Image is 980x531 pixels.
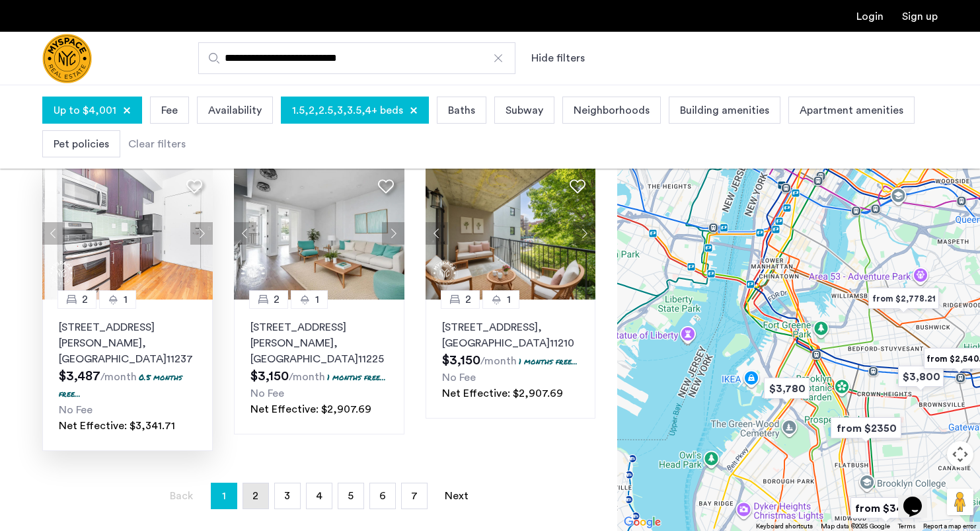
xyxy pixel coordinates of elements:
[59,319,196,367] p: [STREET_ADDRESS][PERSON_NAME] 11237
[426,167,596,300] img: 8515455b-be52-4141-8a40-4c35d33cf98b_638930272638041592.jpeg
[42,483,595,509] nav: Pagination
[161,102,178,118] span: Fee
[442,319,580,351] p: [STREET_ADDRESS] 11210
[170,491,193,501] span: Back
[54,102,116,118] span: Up to $4,001
[519,356,578,367] p: 1 months free...
[42,34,92,83] img: logo
[250,404,371,415] span: Net Effective: $2,907.69
[898,478,940,518] iframe: chat widget
[621,514,664,531] img: Google
[923,522,976,531] a: Report a map error
[100,372,137,382] sub: /month
[531,50,585,66] button: Show or hide filters
[234,222,256,245] button: Previous apartment
[574,102,650,118] span: Neighborhoods
[573,222,595,245] button: Next apartment
[448,102,475,118] span: Baths
[82,292,88,307] span: 2
[42,34,92,83] a: Cazamio Logo
[42,167,213,300] img: 1995_638304135167762440.png
[348,491,354,501] span: 5
[252,491,258,501] span: 2
[124,292,128,307] span: 1
[198,42,515,74] input: Apartment Search
[621,514,664,531] a: Open this area in Google Maps (opens a new window)
[800,102,903,118] span: Apartment amenities
[442,354,480,367] span: $3,150
[947,441,973,468] button: Map camera controls
[42,222,65,245] button: Previous apartment
[426,300,596,419] a: 21[STREET_ADDRESS], [GEOGRAPHIC_DATA]112101 months free...No FeeNet Effective: $2,907.69
[756,522,813,531] button: Keyboard shortcuts
[442,372,476,383] span: No Fee
[292,102,403,118] span: 1.5,2,2.5,3,3.5,4+ beds
[316,491,322,501] span: 4
[289,372,325,382] sub: /month
[250,319,388,367] p: [STREET_ADDRESS][PERSON_NAME] 11225
[411,491,418,501] span: 7
[234,300,404,434] a: 21[STREET_ADDRESS][PERSON_NAME], [GEOGRAPHIC_DATA]112251 months free...No FeeNet Effective: $2,90...
[59,421,175,431] span: Net Effective: $3,341.71
[208,102,262,118] span: Availability
[947,489,973,515] button: Drag Pegman onto the map to open Street View
[821,523,890,530] span: Map data ©2025 Google
[379,491,386,501] span: 6
[480,356,517,366] sub: /month
[506,102,543,118] span: Subway
[898,522,915,531] a: Terms (opens in new tab)
[128,136,186,152] div: Clear filters
[327,372,386,383] p: 1 months free...
[893,362,949,391] div: $3,800
[825,413,907,443] div: from $2350
[465,292,471,307] span: 2
[856,11,884,22] a: Login
[863,284,944,313] div: from $2,778.21
[250,370,289,383] span: $3,150
[442,388,563,399] span: Net Effective: $2,907.69
[759,374,815,403] div: $3,780
[59,405,93,415] span: No Fee
[443,483,470,509] a: Next
[54,136,109,152] span: Pet policies
[190,222,213,245] button: Next apartment
[845,493,926,523] div: from $3400
[234,167,404,300] img: 8515455b-be52-4141-8a40-4c35d33cf98b_638950125567951849.jpeg
[284,491,290,501] span: 3
[59,370,100,383] span: $3,487
[274,292,280,307] span: 2
[426,222,448,245] button: Previous apartment
[902,11,938,22] a: Registration
[507,292,511,307] span: 1
[250,388,284,399] span: No Fee
[222,485,226,507] span: 1
[42,300,213,451] a: 21[STREET_ADDRESS][PERSON_NAME], [GEOGRAPHIC_DATA]112370.5 months free...No FeeNet Effective: $3,...
[382,222,404,245] button: Next apartment
[680,102,769,118] span: Building amenities
[315,292,319,307] span: 1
